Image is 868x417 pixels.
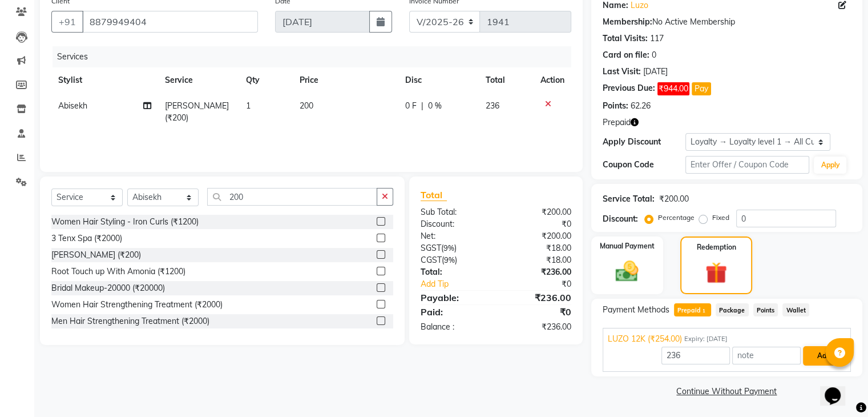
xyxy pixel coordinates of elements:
[496,266,580,278] div: ₹236.00
[603,213,638,225] div: Discount:
[412,305,496,319] div: Paid:
[53,46,580,67] div: Services
[652,49,656,61] div: 0
[603,304,669,316] span: Payment Methods
[712,212,729,223] label: Fixed
[684,334,728,344] span: Expiry: [DATE]
[412,254,496,266] div: ( )
[412,206,496,218] div: Sub Total:
[239,67,293,93] th: Qty
[603,49,649,61] div: Card on file:
[479,67,534,93] th: Total
[496,206,580,218] div: ₹200.00
[421,255,442,265] span: CGST
[496,305,580,319] div: ₹0
[51,249,141,261] div: [PERSON_NAME] (₹200)
[496,291,580,304] div: ₹236.00
[701,308,707,315] span: 1
[412,230,496,242] div: Net:
[753,303,778,316] span: Points
[510,278,579,290] div: ₹0
[697,242,736,252] label: Redemption
[412,266,496,278] div: Total:
[496,230,580,242] div: ₹200.00
[650,33,664,45] div: 117
[496,242,580,254] div: ₹18.00
[443,243,454,252] span: 9%
[51,315,209,327] div: Men Hair Strengthening Treatment (₹2000)
[405,100,417,112] span: 0 F
[814,157,846,174] button: Apply
[486,101,499,111] span: 236
[246,101,251,111] span: 1
[603,16,652,28] div: Membership:
[699,259,734,286] img: _gift.svg
[658,212,695,223] label: Percentage
[631,100,651,112] div: 62.26
[603,117,631,129] span: Prepaid
[51,11,83,33] button: +91
[412,278,510,290] a: Add Tip
[600,241,655,251] label: Manual Payment
[603,66,641,78] div: Last Visit:
[674,303,711,316] span: Prepaid
[421,100,423,112] span: |
[51,266,185,278] div: Root Touch up With Amonia (₹1200)
[58,101,87,111] span: Abisekh
[51,299,223,311] div: Women Hair Strengthening Treatment (₹2000)
[82,11,258,33] input: Search by Name/Mobile/Email/Code
[782,303,809,316] span: Wallet
[603,193,655,205] div: Service Total:
[444,255,455,264] span: 9%
[412,242,496,254] div: ( )
[412,291,496,304] div: Payable:
[207,188,377,206] input: Search or Scan
[412,321,496,333] div: Balance :
[657,82,689,95] span: ₹944.00
[732,347,801,364] input: note
[603,159,685,171] div: Coupon Code
[51,67,158,93] th: Stylist
[496,218,580,230] div: ₹0
[603,136,685,148] div: Apply Discount
[51,216,199,228] div: Women Hair Styling - Iron Curls (₹1200)
[603,33,648,45] div: Total Visits:
[603,100,628,112] div: Points:
[51,232,122,244] div: 3 Tenx Spa (₹2000)
[421,189,447,201] span: Total
[534,67,571,93] th: Action
[293,67,398,93] th: Price
[716,303,749,316] span: Package
[51,282,165,294] div: Bridal Makeup-20000 (₹20000)
[603,82,655,95] div: Previous Due:
[412,218,496,230] div: Discount:
[300,101,313,111] span: 200
[692,82,711,95] button: Pay
[398,67,479,93] th: Disc
[608,258,645,284] img: _cash.svg
[603,16,851,28] div: No Active Membership
[496,254,580,266] div: ₹18.00
[165,101,229,123] span: [PERSON_NAME] (₹200)
[661,347,730,364] input: Amount
[820,371,857,406] iframe: chat widget
[496,321,580,333] div: ₹236.00
[608,333,682,345] span: LUZO 12K (₹254.00)
[158,67,239,93] th: Service
[685,156,810,174] input: Enter Offer / Coupon Code
[594,386,860,398] a: Continue Without Payment
[803,346,845,366] button: Add
[421,243,441,253] span: SGST
[643,66,668,78] div: [DATE]
[659,193,689,205] div: ₹200.00
[428,100,442,112] span: 0 %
